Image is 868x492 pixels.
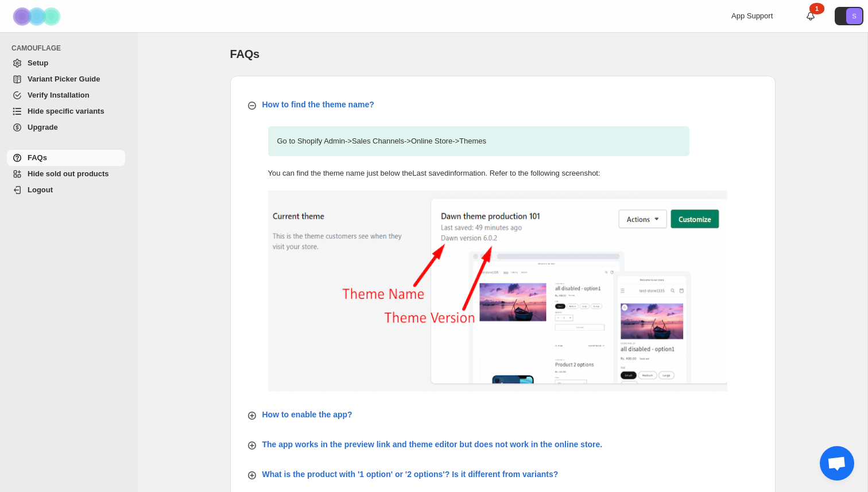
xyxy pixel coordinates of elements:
[28,153,47,162] span: FAQs
[7,55,125,71] a: Setup
[262,99,374,110] p: How to find the theme name?
[239,434,766,455] button: The app works in the preview link and theme editor but does not work in the online store.
[262,409,352,420] p: How to enable the app?
[262,468,559,480] p: What is the product with '1 option' or '2 options'? Is it different from variants?
[28,59,48,67] span: Setup
[28,91,90,99] span: Verify Installation
[846,8,862,24] span: Avatar with initials S
[28,169,109,178] span: Hide sold out products
[852,13,856,20] text: S
[28,75,100,83] span: Variant Picker Guide
[835,7,863,25] button: Avatar with initials S
[9,1,67,32] img: Camouflage
[239,94,766,115] button: How to find the theme name?
[7,71,125,87] a: Variant Picker Guide
[268,168,689,179] p: You can find the theme name just below the Last saved information. Refer to the following screens...
[11,44,130,53] span: CAMOUFLAGE
[7,103,125,119] a: Hide specific variants
[7,87,125,103] a: Verify Installation
[805,10,816,22] a: 1
[820,446,854,481] div: Open chat
[731,11,773,20] span: App Support
[7,166,125,182] a: Hide sold out products
[268,191,727,392] img: find-theme-name
[28,107,104,115] span: Hide specific variants
[230,48,259,60] span: FAQs
[239,404,766,425] button: How to enable the app?
[28,185,53,194] span: Logout
[262,439,603,450] p: The app works in the preview link and theme editor but does not work in the online store.
[7,150,125,166] a: FAQs
[239,464,766,485] button: What is the product with '1 option' or '2 options'? Is it different from variants?
[28,123,58,131] span: Upgrade
[7,182,125,198] a: Logout
[7,119,125,135] a: Upgrade
[268,126,689,156] p: Go to Shopify Admin -> Sales Channels -> Online Store -> Themes
[809,3,824,14] div: 1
